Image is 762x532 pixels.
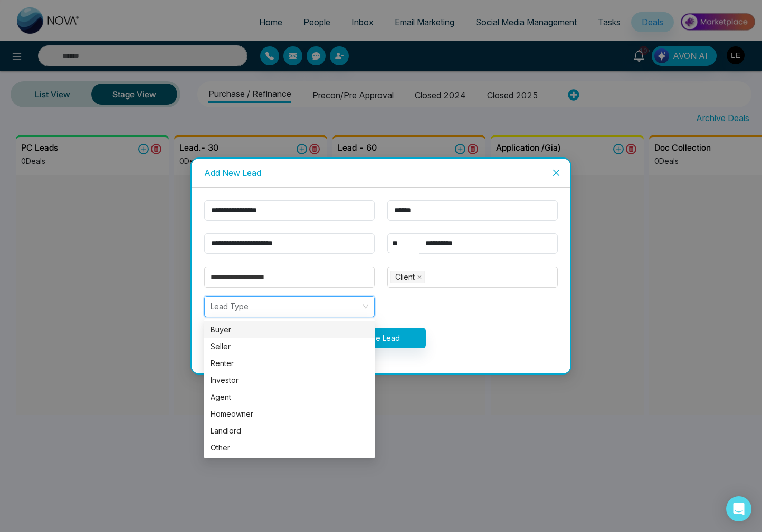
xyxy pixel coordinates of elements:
[211,324,368,336] div: Buyer
[204,167,558,179] div: Add New Lead
[211,408,368,420] div: Homeowner
[204,406,375,422] div: Homeowner
[542,159,570,187] button: Close
[211,442,368,454] div: Other
[211,341,368,352] div: Seller
[204,439,375,456] div: Other
[337,328,426,348] button: Save Lead
[204,422,375,439] div: Landlord
[204,355,375,372] div: Renter
[211,391,368,403] div: Agent
[395,271,415,283] span: Client
[211,375,368,386] div: Investor
[211,425,368,437] div: Landlord
[552,169,560,177] span: close
[204,338,375,355] div: Seller
[726,496,751,521] div: Open Intercom Messenger
[204,321,375,338] div: Buyer
[204,372,375,389] div: Investor
[390,271,425,283] span: Client
[211,358,368,369] div: Renter
[417,274,422,280] span: close
[204,389,375,406] div: Agent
